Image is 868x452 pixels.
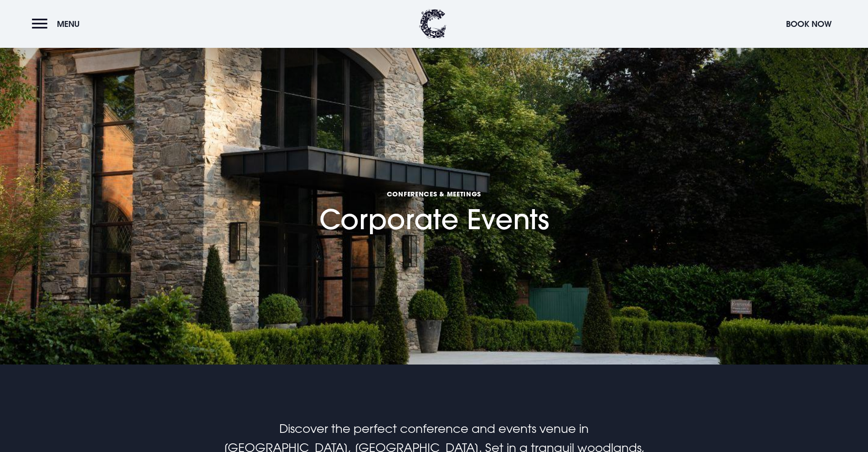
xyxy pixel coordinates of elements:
h1: Corporate Events [319,134,549,235]
button: Book Now [781,14,836,34]
button: Menu [32,14,84,34]
img: Clandeboye Lodge [419,9,447,39]
span: Conferences & Meetings [319,190,549,198]
span: Menu [57,19,80,29]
